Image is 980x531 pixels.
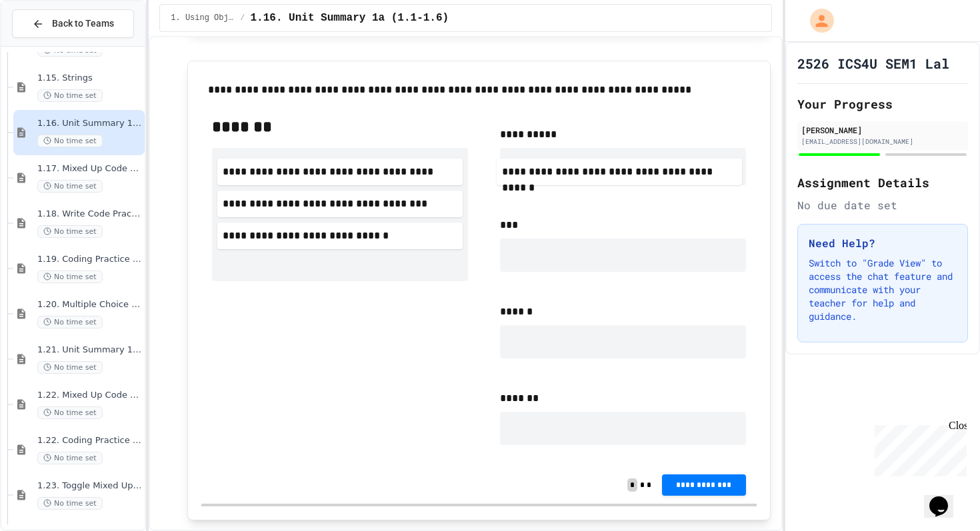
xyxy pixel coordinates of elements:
button: Back to Teams [12,9,134,38]
span: 1.18. Write Code Practice 1.1-1.6 [37,209,142,220]
span: 1.23. Toggle Mixed Up or Write Code Practice 1b (1.7-1.15) [37,480,142,492]
span: No time set [37,270,103,283]
span: Back to Teams [52,17,114,31]
div: My Account [796,5,837,36]
span: 1.16. Unit Summary 1a (1.1-1.6) [251,10,449,26]
h1: 2526 ICS4U SEM1 Lal [797,54,949,73]
span: No time set [37,406,103,419]
h2: Your Progress [797,95,968,113]
span: No time set [37,135,103,147]
iframe: chat widget [869,420,967,476]
span: No time set [37,225,103,238]
span: No time set [37,316,103,328]
h2: Assignment Details [797,173,968,192]
div: Chat with us now!Close [5,5,92,85]
span: 1. Using Objects and Methods [171,13,235,23]
span: No time set [37,497,103,510]
span: 1.15. Strings [37,73,142,84]
span: No time set [37,180,103,193]
span: 1.20. Multiple Choice Exercises for Unit 1a (1.1-1.6) [37,299,142,310]
span: 1.22. Coding Practice 1b (1.7-1.15) [37,435,142,446]
p: Switch to "Grade View" to access the chat feature and communicate with your teacher for help and ... [809,257,957,323]
h3: Need Help? [809,235,957,251]
div: [PERSON_NAME] [801,124,964,136]
span: / [240,13,245,23]
iframe: chat widget [924,478,967,518]
span: 1.21. Unit Summary 1b (1.7-1.15) [37,344,142,356]
span: 1.16. Unit Summary 1a (1.1-1.6) [37,118,142,129]
span: 1.22. Mixed Up Code Practice 1b (1.7-1.15) [37,390,142,401]
span: No time set [37,361,103,374]
div: No due date set [797,197,968,213]
span: 1.17. Mixed Up Code Practice 1.1-1.6 [37,163,142,175]
span: 1.19. Coding Practice 1a (1.1-1.6) [37,254,142,265]
span: No time set [37,452,103,464]
span: No time set [37,89,103,102]
div: [EMAIL_ADDRESS][DOMAIN_NAME] [801,137,964,147]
